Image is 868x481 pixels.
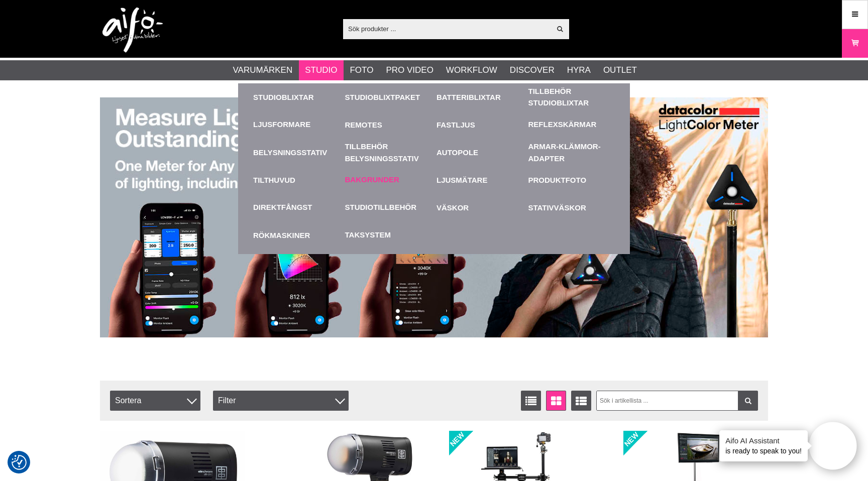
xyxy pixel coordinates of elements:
[253,202,312,213] a: Direktfångst
[253,139,340,166] a: Belysningsstativ
[213,391,349,411] div: Filter
[528,139,615,166] a: Armar-Klämmor-Adapter
[110,391,200,411] span: Sortera
[446,64,497,77] a: Workflow
[510,64,555,77] a: Discover
[437,166,523,194] a: Ljusmätare
[567,64,591,77] a: Hyra
[719,430,808,461] div: is ready to speak to you!
[528,166,615,194] a: Produktfoto
[437,111,523,139] a: Fastljus
[528,119,597,131] a: Reflexskärmar
[12,455,27,470] img: Revisit consent button
[233,64,293,77] a: Varumärken
[253,119,310,131] a: Ljusformare
[345,174,399,186] a: Bakgrunder
[603,64,637,77] a: Outlet
[437,139,523,166] a: Autopole
[521,391,541,411] a: Listvisning
[528,86,615,108] a: Tillbehör Studioblixtar
[546,391,566,411] a: Fönstervisning
[305,64,337,77] a: Studio
[100,97,768,337] img: Annons:005 banner-datac-lcm200-1390x.jpg
[253,166,340,194] a: Tilthuvud
[345,202,417,213] a: Studiotillbehör
[102,8,163,53] img: logo.png
[345,229,391,241] a: Taksystem
[253,221,340,249] a: Rökmaskiner
[596,391,758,411] input: Sök i artikellista ...
[528,194,615,221] a: Stativväskor
[345,111,432,139] a: Remotes
[12,453,27,471] button: Samtyckesinställningar
[350,64,373,77] a: Foto
[345,83,432,111] a: Studioblixtpaket
[725,435,802,446] h4: Aifo AI Assistant
[343,21,551,36] input: Sök produkter ...
[345,139,432,166] a: Tillbehör Belysningsstativ
[253,83,340,111] a: Studioblixtar
[738,391,758,411] a: Filtrera
[386,64,433,77] a: Pro Video
[571,391,591,411] a: Utökad listvisning
[437,194,523,221] a: Väskor
[437,83,523,111] a: Batteriblixtar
